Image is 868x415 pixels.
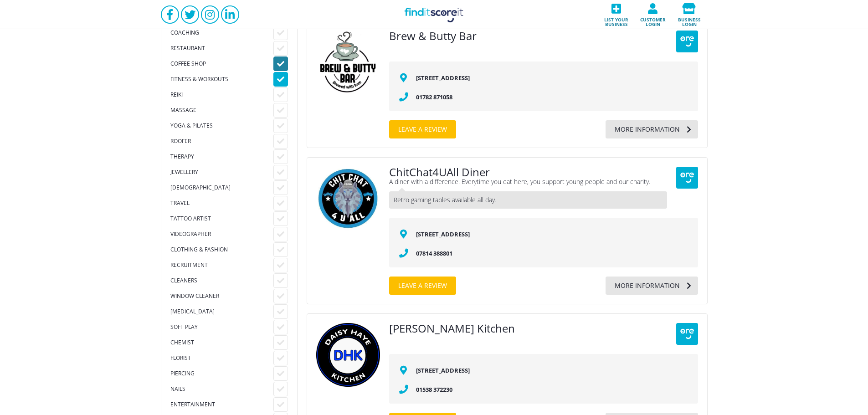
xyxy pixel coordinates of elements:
div: Nails [170,385,273,393]
span: Business login [674,14,705,26]
div: Coffee Shop [170,60,273,67]
div: Entertainment [170,401,273,408]
a: Leave a review [389,120,456,138]
a: [PERSON_NAME] Kitchen [389,323,515,334]
a: List your business [598,0,635,29]
div: A diner with a difference. Everytime you eat here, you support young people and our charity. [389,178,667,186]
a: 01782 871058 [416,93,452,101]
a: 01538 372230 [416,385,452,394]
span: List your business [601,14,632,26]
div: Window Cleaner [170,292,273,300]
a: 07814 388801 [416,249,452,257]
div: Retro gaming tables available all day. [389,191,667,209]
a: Customer login [635,0,671,29]
div: Soft Play [170,323,273,331]
a: ChitChat4UAll Diner [389,167,490,178]
div: Travel [170,200,273,207]
div: Tattoo Artist [170,215,273,222]
a: [STREET_ADDRESS] [416,230,470,238]
a: More information [606,277,698,295]
div: Recruitment [170,261,273,269]
div: Restaurant [170,45,273,52]
div: Piercing [170,370,273,377]
div: More information [606,277,680,295]
div: [DEMOGRAPHIC_DATA] [170,184,273,191]
div: Jewellery [170,169,273,176]
div: Fitness & Workouts [170,76,273,83]
a: Business login [671,0,708,29]
a: Brew & Butty Bar [389,31,477,41]
div: Yoga & Pilates [170,122,273,129]
a: [STREET_ADDRESS] [416,366,470,374]
div: Therapy [170,153,273,160]
div: Cleaners [170,277,273,284]
div: Roofer [170,138,273,145]
a: Leave a review [389,277,456,295]
span: Customer login [637,14,668,26]
div: Coaching [170,29,273,36]
div: Reiki [170,91,273,98]
a: More information [606,120,698,138]
div: Clothing & Fashion [170,246,273,253]
div: Florist [170,354,273,362]
div: Videographer [170,231,273,238]
div: [MEDICAL_DATA] [170,308,273,315]
div: Massage [170,107,273,114]
a: [STREET_ADDRESS] [416,74,470,82]
div: More information [606,120,680,138]
div: Chemist [170,339,273,346]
